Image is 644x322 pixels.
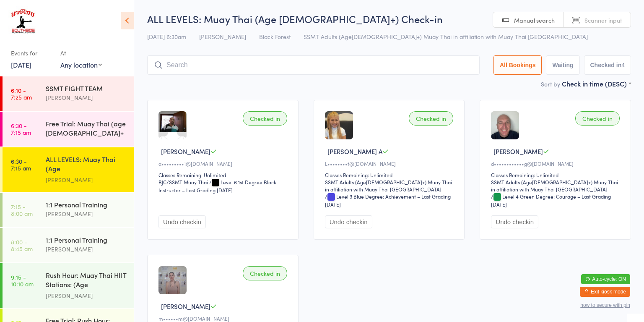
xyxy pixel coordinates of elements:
div: BJC/SSMT Muay Thai [158,178,208,186]
time: 7:15 - 8:00 am [11,203,33,217]
button: how to secure with pin [580,302,630,308]
div: d••••••••••••g@[DOMAIN_NAME] [491,160,622,167]
span: [PERSON_NAME] [161,147,210,156]
div: 1:1 Personal Training [46,200,127,209]
a: [DATE] [11,60,31,69]
img: image1498708873.png [158,111,187,132]
div: [PERSON_NAME] [46,175,127,185]
h2: ALL LEVELS: Muay Thai (Age [DEMOGRAPHIC_DATA]+) Check-in [147,12,631,26]
div: [PERSON_NAME] [46,93,127,102]
a: 7:15 -8:00 am1:1 Personal Training[PERSON_NAME] [3,193,134,227]
button: Auto-cycle: ON [581,274,630,284]
div: Checked in [243,266,287,280]
button: Undo checkin [325,215,372,228]
img: Southside Muay Thai & Fitness [8,6,37,38]
a: 6:10 -7:25 amSSMT FIGHT TEAM[PERSON_NAME] [3,76,134,111]
div: Events for [11,46,52,60]
img: image1698308740.png [491,111,519,139]
div: Classes Remaining: Unlimited [491,171,622,178]
div: SSMT Adults (Age[DEMOGRAPHIC_DATA]+) Muay Thai in affiliation with Muay Thai [GEOGRAPHIC_DATA] [491,178,622,193]
span: [DATE] 6:30am [147,32,186,41]
span: Manual search [514,16,555,24]
div: [PERSON_NAME] [46,244,127,254]
a: 6:30 -7:15 amALL LEVELS: Muay Thai (Age [DEMOGRAPHIC_DATA]+)[PERSON_NAME] [3,147,134,192]
div: Checked in [575,111,620,126]
time: 6:30 - 7:15 am [11,158,31,171]
button: Undo checkin [491,215,538,228]
div: 1:1 Personal Training [46,235,127,244]
span: [PERSON_NAME] [199,32,246,41]
button: Exit kiosk mode [580,287,630,297]
time: 8:00 - 8:45 am [11,238,33,252]
span: [PERSON_NAME] A [327,147,382,156]
button: All Bookings [493,55,542,75]
img: image1737450057.png [325,111,353,139]
img: image1742932191.png [158,266,187,294]
time: 6:10 - 7:25 am [11,87,32,100]
div: m••••••m@[DOMAIN_NAME] [158,315,290,322]
span: [PERSON_NAME] [493,147,543,156]
div: Free Trial: Muay Thai (age [DEMOGRAPHIC_DATA]+ years) [46,119,127,139]
div: ALL LEVELS: Muay Thai (Age [DEMOGRAPHIC_DATA]+) [46,154,127,175]
a: 6:30 -7:15 amFree Trial: Muay Thai (age [DEMOGRAPHIC_DATA]+ years) [3,112,134,147]
a: 9:15 -10:10 amRush Hour: Muay Thai HIIT Stations: (Age [DEMOGRAPHIC_DATA]+)[PERSON_NAME] [3,263,134,308]
label: Sort by [541,80,560,88]
div: Checked in [243,111,287,126]
div: Check in time (DESC) [562,79,631,88]
span: SSMT Adults (Age[DEMOGRAPHIC_DATA]+) Muay Thai in affiliation with Muay Thai [GEOGRAPHIC_DATA] [304,32,588,41]
div: SSMT Adults (Age[DEMOGRAPHIC_DATA]+) Muay Thai in affiliation with Muay Thai [GEOGRAPHIC_DATA] [325,178,456,193]
div: Rush Hour: Muay Thai HIIT Stations: (Age [DEMOGRAPHIC_DATA]+) [46,270,127,291]
a: 8:00 -8:45 am1:1 Personal Training[PERSON_NAME] [3,228,134,262]
div: Any location [60,60,102,69]
div: L••••••••t@[DOMAIN_NAME] [325,160,456,167]
div: Classes Remaining: Unlimited [325,171,456,178]
span: [PERSON_NAME] [161,302,210,311]
button: Waiting [546,55,579,75]
div: a•••••••••1@[DOMAIN_NAME] [158,160,290,167]
div: Classes Remaining: Unlimited [158,171,290,178]
time: 9:15 - 10:10 am [11,274,34,287]
div: [PERSON_NAME] [46,291,127,301]
div: SSMT FIGHT TEAM [46,84,127,93]
button: Checked in4 [584,55,631,75]
div: At [60,46,102,60]
span: Scanner input [584,16,622,24]
span: Black Forest [259,32,291,41]
time: 6:30 - 7:15 am [11,122,31,136]
button: Undo checkin [158,215,206,228]
div: [PERSON_NAME] [46,209,127,219]
input: Search [147,55,480,75]
div: 4 [621,62,625,68]
div: Checked in [409,111,453,126]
